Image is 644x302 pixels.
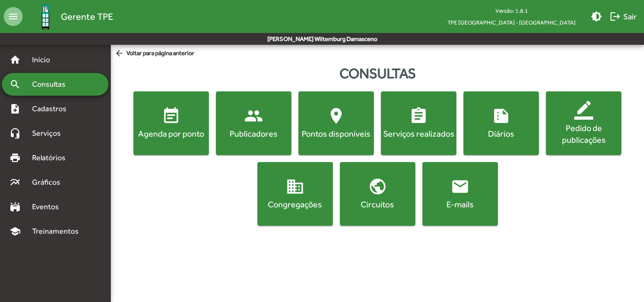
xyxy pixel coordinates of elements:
[257,162,333,226] button: Congregações
[574,101,593,120] mat-icon: border_color
[9,201,21,212] mat-icon: stadium
[26,177,73,188] span: Gráficos
[259,198,331,210] div: Congregações
[548,122,619,146] div: Pedido de publicações
[26,128,74,139] span: Serviços
[244,106,263,125] mat-icon: people
[381,91,456,155] button: Serviços realizados
[133,91,209,155] button: Agenda por ponto
[26,54,64,65] span: Início
[546,91,621,155] button: Pedido de publicações
[298,91,374,155] button: Pontos disponíveis
[368,177,387,196] mat-icon: public
[9,54,21,65] mat-icon: home
[4,7,23,26] mat-icon: menu
[422,162,498,226] button: E-mails
[409,106,428,125] mat-icon: assignment
[606,8,640,25] button: Sair
[23,1,113,32] a: Gerente TPE
[342,198,413,210] div: Circuitos
[115,49,126,59] mat-icon: arrow_back
[327,106,346,125] mat-icon: location_on
[26,79,78,90] span: Consultas
[610,8,636,25] span: Sair
[286,177,305,196] mat-icon: domain
[26,201,72,212] span: Eventos
[9,152,21,163] mat-icon: print
[9,226,21,237] mat-icon: school
[9,103,21,114] mat-icon: note_add
[9,177,21,188] mat-icon: multiline_chart
[383,128,454,139] div: Serviços realizados
[440,16,583,28] span: TPE [GEOGRAPHIC_DATA] - [GEOGRAPHIC_DATA]
[9,128,21,139] mat-icon: headset_mic
[463,91,539,155] button: Diários
[591,11,602,22] mat-icon: brightness_medium
[451,177,470,196] mat-icon: email
[162,106,181,125] mat-icon: event_note
[26,103,79,114] span: Cadastros
[440,5,583,16] div: Versão: 1.8.1
[9,79,21,90] mat-icon: search
[26,152,78,163] span: Relatórios
[218,128,289,139] div: Publicadores
[111,63,644,84] div: Consultas
[300,128,372,139] div: Pontos disponíveis
[26,226,90,237] span: Treinamentos
[135,128,207,139] div: Agenda por ponto
[115,49,194,59] span: Voltar para página anterior
[216,91,291,155] button: Publicadores
[30,1,61,32] img: Logo
[340,162,415,226] button: Circuitos
[61,9,113,24] span: Gerente TPE
[610,11,621,22] mat-icon: logout
[465,128,537,139] div: Diários
[424,198,496,210] div: E-mails
[492,106,511,125] mat-icon: summarize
